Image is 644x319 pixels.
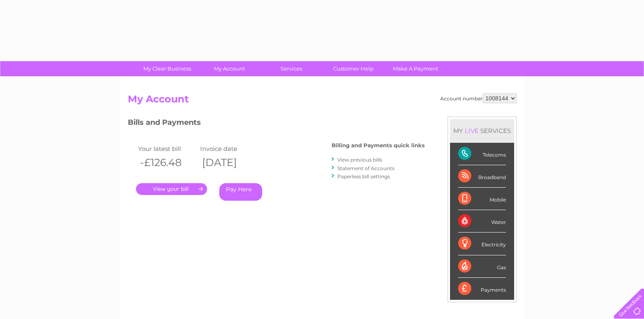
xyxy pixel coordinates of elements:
th: -£126.48 [136,154,198,171]
div: Water [458,210,506,233]
div: Electricity [458,233,506,255]
a: Customer Help [320,61,387,76]
div: Telecoms [458,143,506,165]
a: Pay Here [219,183,262,201]
a: . [136,183,207,195]
td: Invoice date [198,143,261,154]
a: View previous bills [337,157,382,163]
div: MY SERVICES [450,119,514,142]
div: LIVE [463,127,480,135]
th: [DATE] [198,154,261,171]
a: Statement of Accounts [337,165,394,171]
a: My Account [196,61,263,76]
a: Make A Payment [382,61,449,76]
a: My Clear Business [134,61,201,76]
a: Paperless bill settings [337,173,390,179]
a: Services [258,61,325,76]
div: Payments [458,278,506,300]
div: Broadband [458,165,506,188]
div: Account number [440,93,517,103]
h3: Bills and Payments [128,117,425,131]
td: Your latest bill [136,143,198,154]
div: Gas [458,255,506,278]
h2: My Account [128,93,517,109]
div: Mobile [458,188,506,210]
h4: Billing and Payments quick links [332,142,425,148]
